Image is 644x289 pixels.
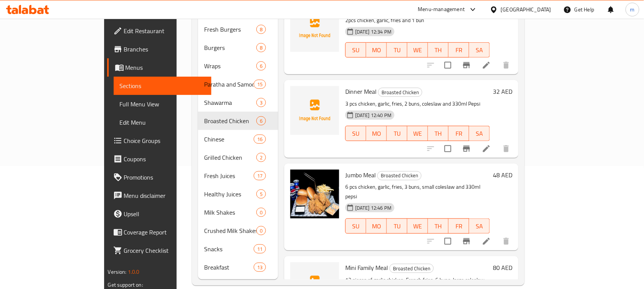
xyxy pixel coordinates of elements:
span: SU [349,45,363,56]
span: Coverage Report [124,228,206,237]
a: Edit menu item [482,61,491,70]
div: Grilled Chicken2 [198,148,278,167]
h6: 32 AED [493,86,512,97]
span: 0 [257,209,266,216]
p: 6 pcs chicken, garlic, fries, 3 buns, small coleslaw and 330ml pepsi [345,182,490,201]
span: Coupons [124,154,206,164]
button: MO [366,126,387,141]
span: Chinese [204,135,254,144]
button: TU [387,126,407,141]
span: WE [411,45,425,56]
button: WE [407,126,428,141]
span: 5 [257,191,266,198]
span: 16 [254,136,266,143]
span: Milk Shakes [204,208,256,217]
button: WE [407,42,428,58]
div: Shawarma3 [198,93,278,112]
a: Edit menu item [482,237,491,246]
div: Healthy Juices5 [198,185,278,203]
div: Wraps6 [198,57,278,75]
span: Fresh Juices [204,171,254,180]
button: WE [407,218,428,234]
div: items [254,263,266,272]
span: [DATE] 12:46 PM [352,204,394,212]
span: TU [390,45,404,56]
div: Fresh Burgers8 [198,20,278,39]
span: MO [369,45,384,56]
span: 6 [257,63,266,70]
span: FR [452,128,466,139]
a: Menus [107,58,212,77]
button: TH [428,218,449,234]
span: 1.0.0 [128,267,140,277]
span: 17 [254,172,266,180]
span: m [630,5,635,14]
span: SA [472,128,487,139]
button: Branch-specific-item [457,56,476,74]
div: items [254,80,266,89]
span: Select to update [440,57,456,73]
span: TH [431,45,446,56]
span: SU [349,128,363,139]
a: Sections [114,77,212,95]
p: 3 pcs chicken, garlic, fries, 2 buns, coleslaw and 330ml Pepsi [345,99,490,109]
button: SU [345,42,366,58]
span: Mini Family Meal [345,262,388,273]
div: items [256,189,266,199]
button: MO [366,42,387,58]
span: MO [369,221,384,232]
div: Broasted Chicken [204,116,256,125]
span: Shawarma [204,98,256,107]
span: Broasted Chicken [390,264,433,273]
div: Wraps [204,61,256,71]
span: [DATE] 12:34 PM [352,28,394,35]
span: Broasted Chicken [378,171,421,180]
button: FR [449,218,469,234]
div: items [256,226,266,235]
div: Broasted Chicken [377,171,422,180]
span: Fresh Burgers [204,25,256,34]
div: Breakfast13 [198,258,278,276]
div: Paratha and Samoon Sandwiches [204,80,254,89]
div: items [254,171,266,180]
span: Menus [126,63,206,72]
button: TU [387,218,407,234]
a: Edit Restaurant [107,22,212,40]
span: Grilled Chicken [204,153,256,162]
div: items [256,208,266,217]
span: TU [390,221,404,232]
button: SA [469,218,490,234]
div: Chinese16 [198,130,278,148]
span: Edit Menu [120,118,206,127]
span: MO [369,128,384,139]
span: TH [431,128,446,139]
span: Jumbo Meal [345,169,376,181]
div: items [256,61,266,71]
span: TH [431,221,446,232]
a: Menu disclaimer [107,186,212,205]
span: Branches [124,45,206,54]
a: Edit menu item [482,144,491,153]
button: SU [345,218,366,234]
a: Full Menu View [114,95,212,113]
span: [DATE] 12:40 PM [352,112,394,119]
div: Crushed Milk Shakes0 [198,222,278,240]
span: Upsell [124,209,206,218]
button: MO [366,218,387,234]
span: FR [452,221,466,232]
span: 0 [257,227,266,234]
span: TU [390,128,404,139]
span: 6 [257,117,266,125]
a: Upsell [107,205,212,223]
span: Select to update [440,233,456,249]
h6: 80 AED [493,262,512,273]
span: 15 [254,81,266,88]
span: Burgers [204,43,256,52]
p: 2pcs chicken, garlic, fries and 1 bun [345,16,490,25]
div: Broasted Chicken6 [198,112,278,130]
span: Promotions [124,173,206,182]
h6: 48 AED [493,170,512,180]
